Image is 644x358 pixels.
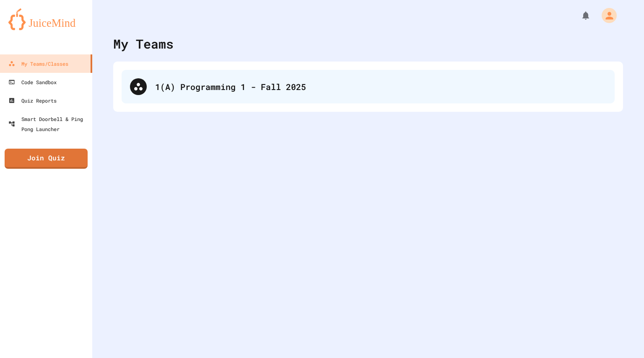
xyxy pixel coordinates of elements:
div: Code Sandbox [8,77,57,87]
div: My Account [593,6,619,25]
div: Quiz Reports [8,95,57,106]
div: 1(A) Programming 1 - Fall 2025 [155,80,606,93]
img: logo-orange.svg [8,8,84,30]
div: My Notifications [565,8,593,23]
div: My Teams/Classes [8,59,68,69]
div: My Teams [113,34,174,53]
a: Join Quiz [5,149,88,169]
div: 1(A) Programming 1 - Fall 2025 [122,70,615,103]
div: Smart Doorbell & Ping Pong Launcher [8,114,89,134]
